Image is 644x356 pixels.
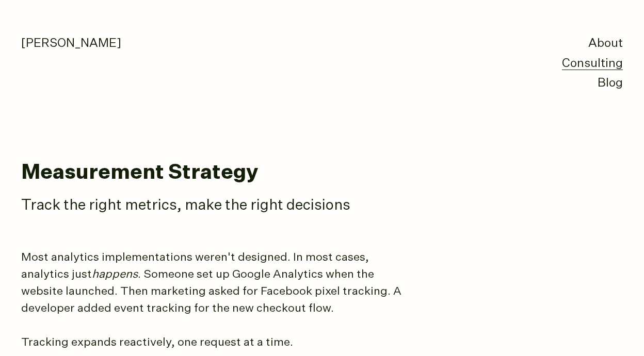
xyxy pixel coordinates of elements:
[562,34,623,94] nav: primary
[21,38,121,49] a: [PERSON_NAME]
[21,196,537,216] p: Track the right metrics, make the right decisions
[92,269,138,280] em: happens
[21,334,408,351] p: Tracking expands reactively, one request at a time.
[21,249,408,317] p: Most analytics implementations weren't designed. In most cases, analytics just . Someone set up G...
[588,38,623,49] a: About
[598,77,623,89] a: Blog
[562,58,623,70] a: Consulting
[21,162,623,184] h1: Measurement Strategy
